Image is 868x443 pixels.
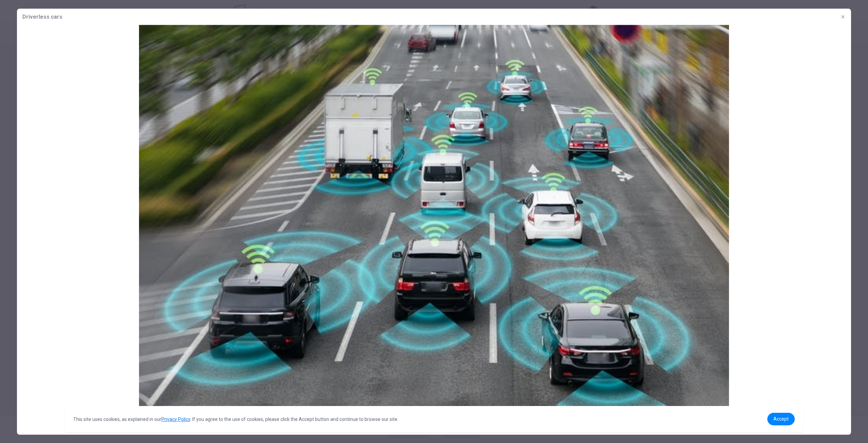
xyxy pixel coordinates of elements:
[73,417,398,422] span: This site uses cookies, as explained in our . If you agree to the use of cookies, please click th...
[773,416,789,422] span: Accept
[17,25,851,422] img: fallback image
[65,406,803,432] div: cookieconsent
[22,13,62,21] span: Driverless cars
[161,417,190,422] a: Privacy Policy
[767,413,795,425] a: dismiss cookie message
